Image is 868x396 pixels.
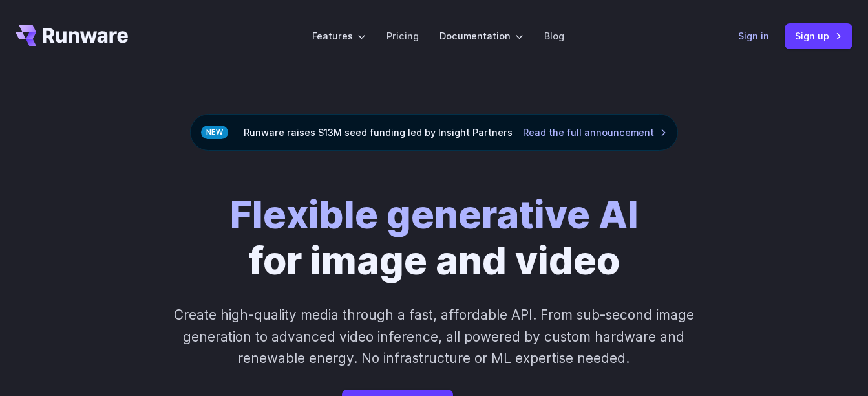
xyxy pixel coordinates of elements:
a: Sign up [785,23,852,49]
a: Blog [544,28,564,43]
div: Runware raises $13M seed funding led by Insight Partners [190,114,678,151]
a: Go to / [16,25,128,46]
label: Documentation [439,28,524,43]
p: Create high-quality media through a fast, affordable API. From sub-second image generation to adv... [166,304,702,369]
strong: Flexible generative AI [230,192,639,237]
a: Sign in [738,28,769,43]
h1: for image and video [230,192,639,283]
a: Read the full announcement [523,125,667,140]
label: Features [312,28,366,43]
a: Pricing [386,28,419,43]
